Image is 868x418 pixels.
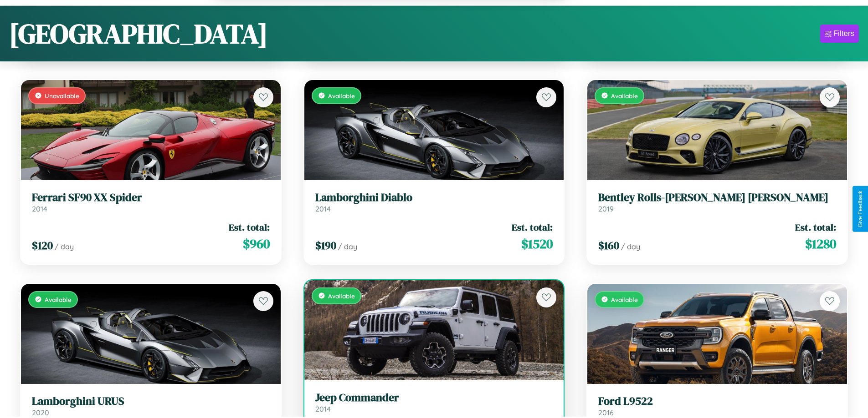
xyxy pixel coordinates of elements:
h3: Ferrari SF90 XX Spider [32,191,270,204]
h3: Lamborghini URUS [32,395,270,408]
span: 2014 [315,404,331,413]
span: $ 120 [32,238,53,253]
span: Est. total: [229,221,270,234]
span: 2019 [598,204,614,213]
a: Ferrari SF90 XX Spider2014 [32,191,270,213]
span: 2014 [315,204,331,213]
span: Available [611,92,638,100]
h1: [GEOGRAPHIC_DATA] [9,15,268,52]
span: $ 190 [315,238,336,253]
span: $ 1280 [805,235,836,253]
span: Est. total: [795,221,836,234]
a: Lamborghini Diablo2014 [315,191,553,213]
span: Available [45,296,72,303]
h3: Lamborghini Diablo [315,191,553,204]
span: $ 960 [243,235,270,253]
span: 2016 [598,408,614,417]
span: 2014 [32,204,47,213]
a: Jeep Commander2014 [315,391,553,413]
a: Bentley Rolls-[PERSON_NAME] [PERSON_NAME]2019 [598,191,836,213]
span: 2020 [32,408,49,417]
span: / day [338,242,357,251]
div: Give Feedback [857,191,863,227]
span: Available [611,296,638,303]
span: $ 1520 [521,235,553,253]
span: Available [328,92,355,100]
a: Lamborghini URUS2020 [32,395,270,417]
h3: Ford L9522 [598,395,836,408]
h3: Jeep Commander [315,391,553,404]
span: Est. total: [512,221,553,234]
span: Unavailable [45,92,79,100]
span: / day [55,242,74,251]
div: Filters [833,29,854,38]
button: Filters [820,25,859,43]
span: Available [328,292,355,300]
span: / day [621,242,640,251]
a: Ford L95222016 [598,395,836,417]
span: $ 160 [598,238,619,253]
h3: Bentley Rolls-[PERSON_NAME] [PERSON_NAME] [598,191,836,204]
